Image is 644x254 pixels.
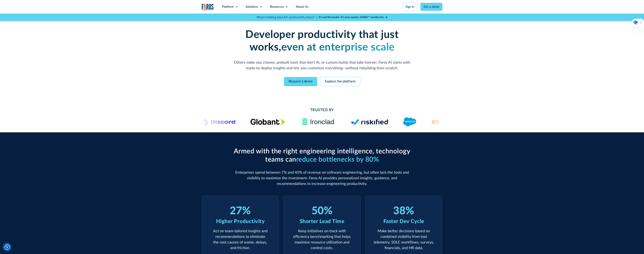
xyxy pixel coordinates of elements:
div: 50 [312,205,324,217]
p: Keep initiatives on track with efficiency benchmarking that helps maximize resource utilization a... [290,228,354,251]
span: reduce bottlenecks by 80% [296,156,379,163]
div: Solutions [246,5,258,9]
p: Enterprises spend between 7% and 40% of revenue on software engineering, but often lack the tools... [232,170,412,187]
img: Ironclad Logo [300,117,336,126]
p: Others make you choose: prebuilt tools that don't fit, or custom builds that take forever. Faros ... [232,60,412,71]
img: Logo of the analytics and reporting company Faros. [202,4,214,11]
a: It’s not the model—it’s your system. GAINS™ reveals why [319,15,388,19]
p: Make better decisions based on combined visibility from tool telemetry, SDLC workflows, surveys, ... [372,228,435,251]
div: % [242,205,251,217]
img: Logo of the CRM platform Salesforce. [403,117,416,126]
div: Platform [222,5,234,9]
strong: even at enterprise scale [281,42,395,53]
div: Resources [270,5,284,9]
a: home [202,4,214,11]
strong: It’s not the model—it’s your system. GAINS™ reveals why [319,16,384,19]
div: 27 [230,205,242,217]
p: Act on team-tailored insights and recommendations to eliminate the root causes of waste, delays, ... [209,228,272,251]
img: Revisit consent button [4,244,10,250]
a: Request a demo [284,77,317,86]
a: Sign in [402,3,417,11]
h2: Armed with the right engineering intelligence, technology teams can [232,147,412,164]
div: Higher Productivity [216,217,265,225]
img: Logo of the risk management platform Riskified. [351,119,388,125]
div: 38 [393,205,405,217]
strong: Developer productivity that just works, [245,29,399,53]
div: % [324,205,333,217]
div: Faster Dev Cycle [383,217,424,225]
img: Globant's logo [250,118,285,125]
p: What's holding back AI's productivity boost? | [256,15,317,20]
a: Explore the platform [320,77,360,86]
h2: Trusted By [232,107,412,113]
div: % [405,205,414,217]
button: Cookie Settings [4,244,10,250]
div: Shorter Lead Time [300,217,344,225]
a: Get a demo [420,3,442,11]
